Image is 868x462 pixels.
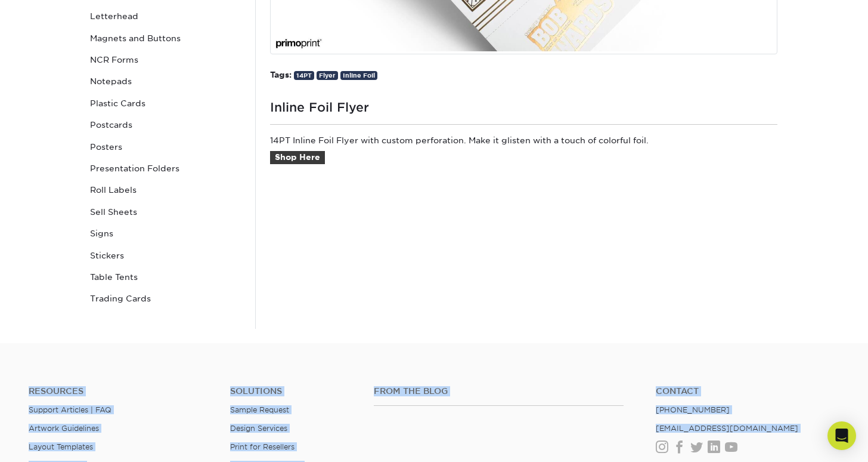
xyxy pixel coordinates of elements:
[294,71,314,80] a: 14PT
[85,93,246,114] a: Plastic Cards
[85,288,246,309] a: Trading Cards
[85,70,246,92] a: Notepads
[85,158,246,179] a: Presentation Folders
[85,201,246,223] a: Sell Sheets
[3,426,101,458] iframe: Google Customer Reviews
[85,179,246,201] a: Roll Labels
[230,405,289,414] a: Sample Request
[374,386,624,396] h4: From the Blog
[340,71,377,80] a: Inline Foil
[85,223,246,244] a: Signs
[29,405,111,414] a: Support Articles | FAQ
[29,424,99,433] a: Artwork Guidelines
[230,386,356,396] h4: Solutions
[656,424,798,433] a: [EMAIL_ADDRESS][DOMAIN_NAME]
[85,49,246,70] a: NCR Forms
[317,71,338,80] a: Flyer
[270,96,777,115] h1: Inline Foil Flyer
[270,70,292,79] strong: Tags:
[29,386,212,396] h4: Resources
[85,136,246,158] a: Posters
[85,114,246,135] a: Postcards
[656,405,730,414] a: [PHONE_NUMBER]
[85,245,246,266] a: Stickers
[656,386,839,396] a: Contact
[230,442,294,451] a: Print for Resellers
[270,151,325,164] a: Shop Here
[270,134,777,178] p: 14PT Inline Foil Flyer with custom perforation. Make it glisten with a touch of colorful foil.
[85,5,246,27] a: Letterhead
[230,424,287,433] a: Design Services
[85,27,246,49] a: Magnets and Buttons
[85,266,246,288] a: Table Tents
[827,421,856,450] div: Open Intercom Messenger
